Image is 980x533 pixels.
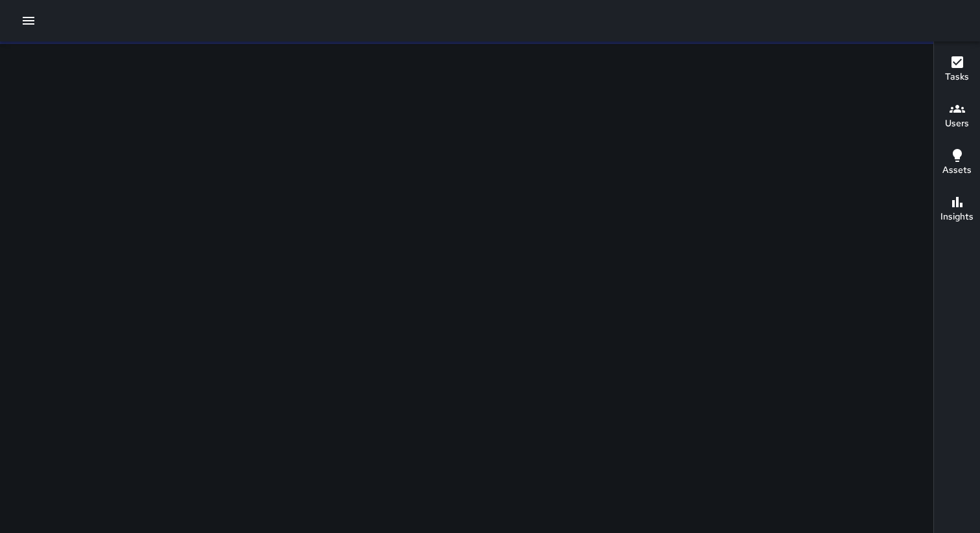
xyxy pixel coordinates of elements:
button: Tasks [934,47,980,93]
h6: Insights [940,210,974,224]
h6: Tasks [945,70,969,84]
h6: Users [945,117,969,131]
button: Users [934,93,980,140]
button: Insights [934,187,980,233]
button: Assets [934,140,980,187]
h6: Assets [942,163,972,177]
